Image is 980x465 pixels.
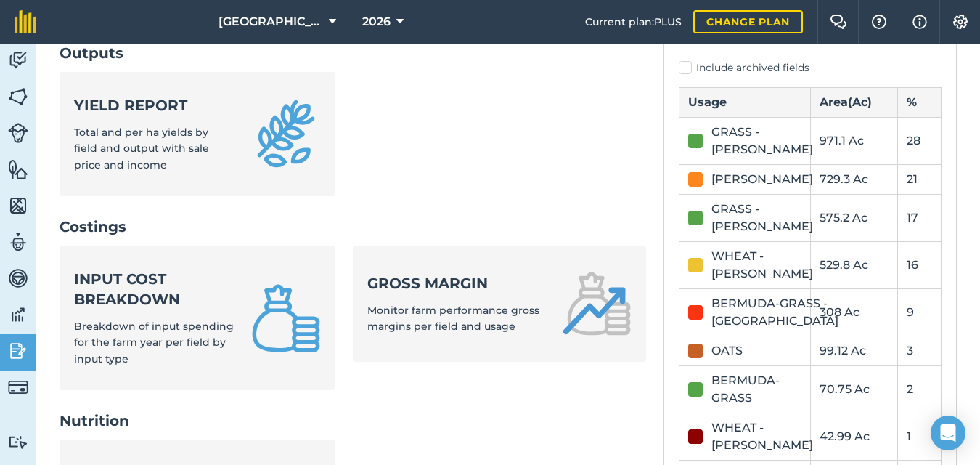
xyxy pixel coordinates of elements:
[830,15,847,29] img: Two speech bubbles overlapping with the left bubble in the forefront
[810,336,897,365] td: 99.12 Ac
[810,288,897,336] td: 308 Ac
[711,124,813,158] div: GRASS - [PERSON_NAME]
[251,283,321,353] img: Input cost breakdown
[897,413,941,460] td: 1
[897,164,941,194] td: 21
[711,201,813,235] div: GRASS - [PERSON_NAME]
[897,87,941,117] th: %
[8,267,28,289] img: svg+xml;base64,PD94bWwgdmVyc2lvbj0iMS4wIiBlbmNvZGluZz0idXRmLTgiPz4KPCEtLSBHZW5lcmF0b3I6IEFkb2JlIE...
[74,320,234,365] span: Breakdown of input spending for the farm year per field by input type
[711,171,813,188] div: [PERSON_NAME]
[693,10,803,33] a: Change plan
[60,217,646,237] h2: Costings
[810,413,897,460] td: 42.99 Ac
[74,126,209,171] span: Total and per ha yields by field and output with sale price and income
[8,304,28,325] img: svg+xml;base64,PD94bWwgdmVyc2lvbj0iMS4wIiBlbmNvZGluZz0idXRmLTgiPz4KPCEtLSBHZW5lcmF0b3I6IEFkb2JlIE...
[711,372,801,407] div: BERMUDA-GRASS
[8,231,28,253] img: svg+xml;base64,PD94bWwgdmVyc2lvbj0iMS4wIiBlbmNvZGluZz0idXRmLTgiPz4KPCEtLSBHZW5lcmF0b3I6IEFkb2JlIE...
[897,365,941,413] td: 2
[585,14,682,30] span: Current plan : PLUS
[362,13,391,31] span: 2026
[562,269,632,339] img: Gross margin
[8,340,28,362] img: svg+xml;base64,PD94bWwgdmVyc2lvbj0iMS4wIiBlbmNvZGluZz0idXRmLTgiPz4KPCEtLSBHZW5lcmF0b3I6IEFkb2JlIE...
[711,295,838,330] div: BERMUDA-GRASS - [GEOGRAPHIC_DATA]
[870,15,888,29] img: A question mark icon
[897,241,941,288] td: 16
[897,117,941,164] td: 28
[74,269,234,310] strong: Input cost breakdown
[679,87,811,117] th: Usage
[8,195,28,217] img: svg+xml;base64,PHN2ZyB4bWxucz0iaHR0cDovL3d3dy53My5vcmcvMjAwMC9zdmciIHdpZHRoPSI1NiIgaGVpZ2h0PSI2MC...
[60,246,335,390] a: Input cost breakdownBreakdown of input spending for the farm year per field by input type
[353,246,646,362] a: Gross marginMonitor farm performance gross margins per field and usage
[15,10,36,33] img: fieldmargin Logo
[74,95,234,116] strong: Yield report
[8,435,28,449] img: svg+xml;base64,PD94bWwgdmVyc2lvbj0iMS4wIiBlbmNvZGluZz0idXRmLTgiPz4KPCEtLSBHZW5lcmF0b3I6IEFkb2JlIE...
[367,304,539,333] span: Monitor farm performance gross margins per field and usage
[8,86,28,108] img: svg+xml;base64,PHN2ZyB4bWxucz0iaHR0cDovL3d3dy53My5vcmcvMjAwMC9zdmciIHdpZHRoPSI1NiIgaGVpZ2h0PSI2MC...
[60,43,646,63] h2: Outputs
[810,117,897,164] td: 971.1 Ac
[711,248,813,283] div: WHEAT - [PERSON_NAME]
[367,273,544,294] strong: Gross margin
[931,416,965,450] div: Open Intercom Messenger
[810,365,897,413] td: 70.75 Ac
[897,288,941,336] td: 9
[60,72,335,196] a: Yield reportTotal and per ha yields by field and output with sale price and income
[251,99,321,169] img: Yield report
[8,123,28,143] img: svg+xml;base64,PD94bWwgdmVyc2lvbj0iMS4wIiBlbmNvZGluZz0idXRmLTgiPz4KPCEtLSBHZW5lcmF0b3I6IEFkb2JlIE...
[60,411,646,431] h2: Nutrition
[8,158,28,180] img: svg+xml;base64,PHN2ZyB4bWxucz0iaHR0cDovL3d3dy53My5vcmcvMjAwMC9zdmciIHdpZHRoPSI1NiIgaGVpZ2h0PSI2MC...
[912,13,927,31] img: svg+xml;base64,PHN2ZyB4bWxucz0iaHR0cDovL3d3dy53My5vcmcvMjAwMC9zdmciIHdpZHRoPSIxNyIgaGVpZ2h0PSIxNy...
[810,241,897,288] td: 529.8 Ac
[897,194,941,241] td: 17
[219,13,323,31] span: [GEOGRAPHIC_DATA]
[810,164,897,194] td: 729.3 Ac
[897,336,941,365] td: 3
[810,87,897,117] th: Area ( Ac )
[810,194,897,241] td: 575.2 Ac
[8,49,28,71] img: svg+xml;base64,PD94bWwgdmVyc2lvbj0iMS4wIiBlbmNvZGluZz0idXRmLTgiPz4KPCEtLSBHZW5lcmF0b3I6IEFkb2JlIE...
[711,419,813,454] div: WHEAT - [PERSON_NAME]
[952,15,969,29] img: A cog icon
[679,60,942,76] label: Include archived fields
[711,342,743,360] div: OATS
[8,377,28,397] img: svg+xml;base64,PD94bWwgdmVyc2lvbj0iMS4wIiBlbmNvZGluZz0idXRmLTgiPz4KPCEtLSBHZW5lcmF0b3I6IEFkb2JlIE...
